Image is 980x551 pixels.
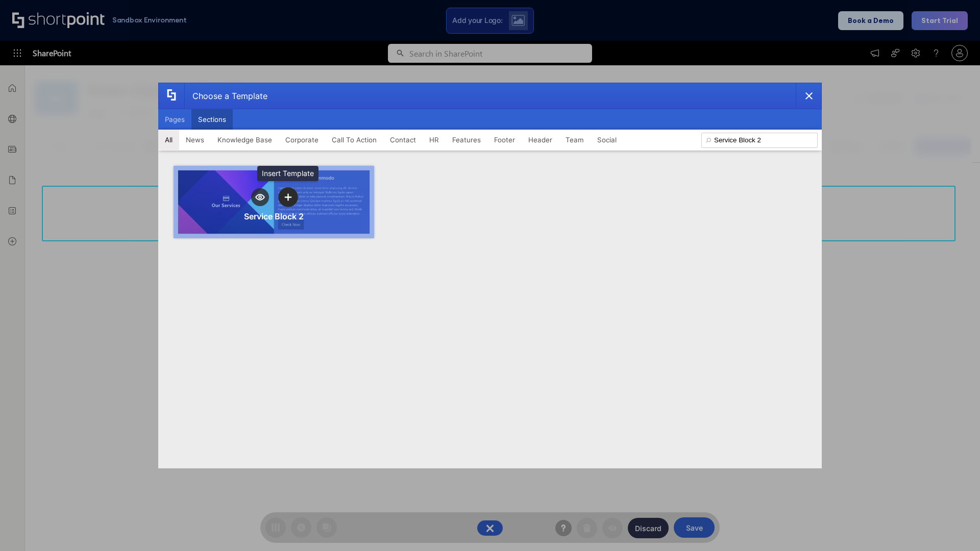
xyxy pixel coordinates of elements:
div: Choose a Template [184,83,267,109]
button: HR [423,130,446,150]
button: Pages [158,109,191,130]
button: Contact [383,130,423,150]
button: All [158,130,179,150]
button: Features [446,130,487,150]
button: Social [591,130,623,150]
button: News [179,130,211,150]
button: Corporate [279,130,325,150]
button: Footer [487,130,522,150]
div: template selector [158,83,822,468]
iframe: Chat Widget [929,502,980,551]
button: Call To Action [325,130,383,150]
input: Search [701,133,818,148]
button: Sections [191,109,233,130]
button: Header [522,130,559,150]
button: Knowledge Base [211,130,279,150]
button: Team [559,130,591,150]
div: Service Block 2 [244,211,304,221]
